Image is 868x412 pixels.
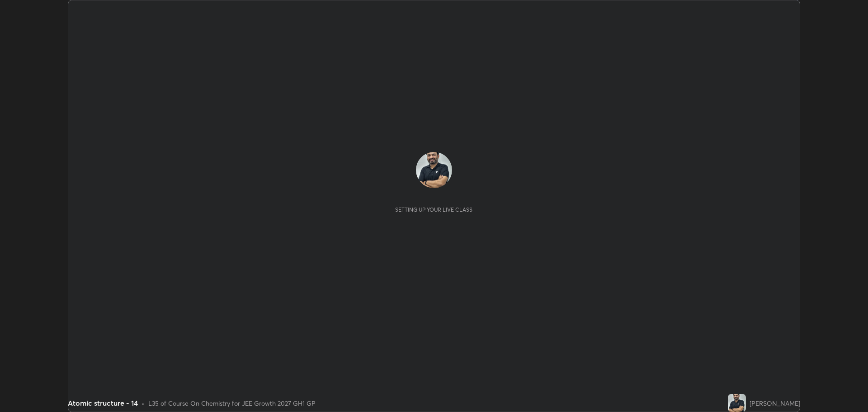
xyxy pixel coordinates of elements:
div: • [142,398,145,408]
img: 3a61587e9e7148d38580a6d730a923df.jpg [728,394,746,412]
img: 3a61587e9e7148d38580a6d730a923df.jpg [416,152,452,188]
div: Setting up your live class [395,206,472,213]
div: Atomic structure - 14 [68,398,138,408]
div: [PERSON_NAME] [750,398,800,408]
div: L35 of Course On Chemistry for JEE Growth 2027 GH1 GP [148,398,316,408]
